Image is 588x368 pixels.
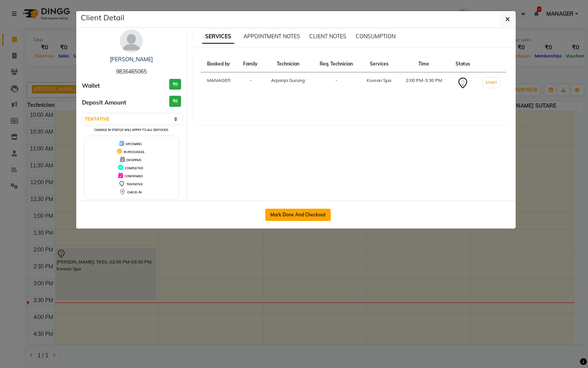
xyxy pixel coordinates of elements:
button: Mark Done And Checkout [265,209,331,221]
span: IN PROGRESS [124,150,144,154]
th: Technician [264,56,312,72]
th: Services [360,56,398,72]
span: COMPLETED [125,166,143,170]
span: UPCOMING [126,142,142,146]
a: [PERSON_NAME] [110,56,153,63]
th: Time [398,56,449,72]
td: 2:00 PM-3:30 PM [398,72,449,94]
span: CONFIRMED [124,174,143,178]
span: DROPPED [126,158,141,162]
h5: Client Detail [81,12,124,23]
th: Booked by [201,56,237,72]
span: CHECK-IN [127,190,142,194]
th: Status [449,56,476,72]
img: avatar [120,29,143,52]
span: Wallet [82,82,100,90]
td: - [237,72,264,94]
td: MANAGER [201,72,237,94]
th: Req. Technician [312,56,360,72]
span: Arpanja Gurung [271,77,305,83]
span: APPOINTMENT NOTES [243,33,300,40]
span: CLIENT NOTES [309,33,346,40]
h3: ₹0 [169,79,181,90]
span: Deposit Amount [82,98,126,107]
span: SERVICES [202,30,234,44]
td: - [312,72,360,94]
h3: ₹0 [169,96,181,107]
small: Change in status will apply to all services. [94,128,169,132]
th: Family [237,56,264,72]
span: TENTATIVE [126,182,143,186]
button: START [483,78,499,87]
span: 9836465065 [116,68,147,75]
span: CONSUMPTION [356,33,395,40]
div: Korean Spa [365,77,394,84]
